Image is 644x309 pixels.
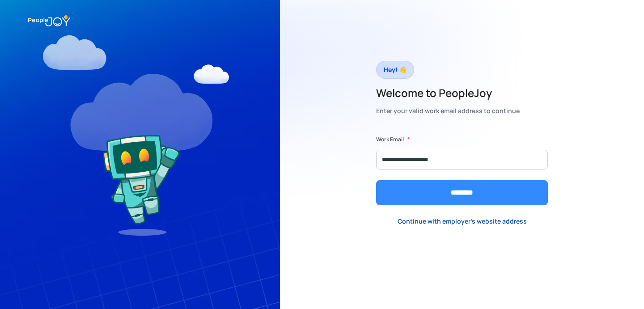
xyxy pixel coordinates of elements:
[376,86,520,100] h2: Welcome to PeopleJoy
[376,135,548,205] form: Form
[384,63,407,76] div: Hey! 👋
[390,212,534,230] a: Continue with employer's website address
[398,217,527,226] div: Continue with employer's website address
[376,105,520,117] div: Enter your valid work email address to continue
[376,135,404,144] label: Work Email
